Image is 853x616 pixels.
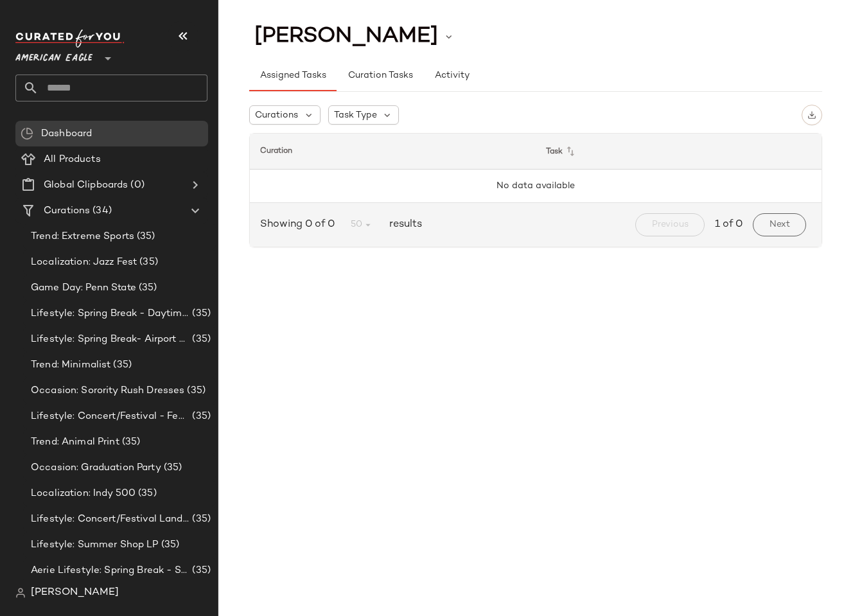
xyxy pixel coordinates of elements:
span: (35) [110,358,132,373]
span: (35) [189,332,211,347]
span: (35) [189,306,211,321]
span: Trend: Extreme Sports [31,229,134,244]
span: (35) [161,461,182,475]
span: Lifestyle: Spring Break - Daytime Casual [31,306,189,321]
span: (35) [134,229,155,244]
th: Task [536,134,822,170]
span: Occasion: Sorority Rush Dresses [31,383,184,398]
span: (35) [119,435,141,450]
span: Game Day: Penn State [31,281,136,295]
span: (34) [90,204,112,218]
button: Next [753,213,806,236]
span: 1 of 0 [715,217,743,233]
span: Assigned Tasks [259,71,326,81]
span: Task Type [334,109,377,122]
img: svg%3e [21,127,33,140]
span: results [384,217,422,233]
span: Trend: Minimalist [31,358,110,373]
span: (35) [189,512,211,527]
span: Lifestyle: Concert/Festival Landing Page [31,512,189,527]
span: [PERSON_NAME] [31,585,119,601]
span: [PERSON_NAME] [254,24,438,49]
span: American Eagle [15,44,92,67]
span: Lifestyle: Spring Break- Airport Style [31,332,189,347]
span: (35) [184,383,206,398]
span: (35) [189,563,211,578]
span: (35) [136,486,157,501]
span: (35) [137,255,158,270]
span: (35) [136,281,157,295]
span: Showing 0 of 0 [260,217,340,233]
span: (35) [189,409,211,424]
span: Next [769,220,790,230]
span: (0) [128,178,144,193]
span: Trend: Animal Print [31,435,119,450]
span: Activity [434,71,470,81]
img: svg%3e [15,588,26,598]
span: Lifestyle: Summer Shop LP [31,538,159,552]
span: Occasion: Graduation Party [31,461,161,475]
span: Localization: Jazz Fest [31,255,137,270]
span: Curation Tasks [347,71,412,81]
span: Localization: Indy 500 [31,486,136,501]
span: Global Clipboards [44,178,128,193]
span: Aerie Lifestyle: Spring Break - Sporty [31,563,189,578]
img: svg%3e [807,110,816,119]
span: Dashboard [41,127,92,141]
span: All Products [44,152,101,167]
th: Curation [250,134,536,170]
td: No data available [250,170,822,203]
span: Curations [44,204,90,218]
span: Curations [255,109,298,122]
span: Lifestyle: Concert/Festival - Femme [31,409,189,424]
img: cfy_white_logo.C9jOOHJF.svg [15,30,125,48]
span: (35) [159,538,180,552]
